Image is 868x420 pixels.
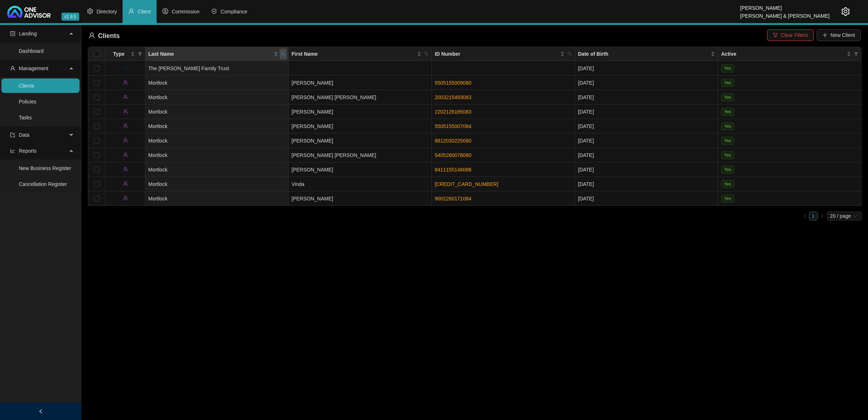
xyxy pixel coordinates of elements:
li: 1 [809,212,818,220]
span: 20 / page [830,212,859,220]
td: [PERSON_NAME] [PERSON_NAME] [289,148,432,162]
span: Yes [721,108,734,116]
span: left [38,409,43,414]
td: [DATE] [575,177,718,191]
td: Mortlock [145,148,289,162]
td: Mortlock [145,76,289,90]
span: user [123,152,128,157]
span: setting [841,7,850,16]
th: Active [718,47,861,61]
span: left [803,214,807,218]
span: filter [773,33,778,38]
span: Directory [97,9,117,14]
span: Management [19,65,48,71]
span: search [281,52,285,56]
span: search [423,48,430,59]
span: Landing [19,31,37,37]
span: user [128,8,134,14]
td: Mortlock [145,133,289,148]
td: [DATE] [575,105,718,119]
span: dollar [162,8,168,14]
td: [DATE] [575,162,718,177]
th: First Name [289,47,432,61]
a: Dashboard [19,48,44,54]
span: New Client [830,31,855,39]
td: [DATE] [575,119,718,133]
span: safety [211,8,217,14]
span: Yes [721,122,734,130]
a: 2003215493083 [435,94,471,100]
span: search [424,52,429,56]
a: 5505155009080 [435,80,471,86]
a: 8812030225080 [435,138,471,144]
span: user [123,80,128,85]
span: Yes [721,93,734,101]
img: 2df55531c6924b55f21c4cf5d4484680-logo-light.svg [7,6,51,18]
li: Next Page [818,212,826,220]
td: [PERSON_NAME] [289,133,432,148]
td: [DATE] [575,76,718,90]
td: Mortlock [145,105,289,119]
span: user [123,123,128,128]
span: Yes [721,166,734,174]
td: Mortlock [145,162,289,177]
a: 2202126165083 [435,109,471,115]
td: Mortlock [145,177,289,191]
span: Data [19,132,30,138]
button: right [818,212,826,220]
td: [PERSON_NAME] [289,119,432,133]
span: search [567,52,572,56]
span: filter [138,52,142,56]
span: Yes [721,79,734,87]
span: filter [852,48,860,59]
a: 1 [809,212,817,220]
button: left [800,212,809,220]
span: right [820,214,824,218]
a: 5505155007084 [435,123,471,129]
span: v1.9.5 [61,13,79,21]
li: Previous Page [800,212,809,220]
th: Type [106,47,145,61]
span: user [123,94,128,99]
span: Reports [19,148,37,154]
a: New Business Register [19,165,71,171]
span: Client [138,9,151,14]
span: import [10,132,15,137]
span: user [10,66,15,71]
span: Clients [98,32,120,39]
span: user [123,196,128,201]
td: [DATE] [575,90,718,105]
a: Clients [19,83,34,89]
span: user [123,109,128,114]
td: Mortlock [145,191,289,206]
td: [PERSON_NAME] [289,162,432,177]
a: Policies [19,99,36,105]
span: Yes [721,137,734,145]
td: [DATE] [575,61,718,76]
th: Date of Birth [575,47,718,61]
div: [PERSON_NAME] [740,2,830,10]
span: Clear Filters [781,31,808,39]
span: Yes [721,151,734,159]
span: plus [822,33,827,38]
span: ID Number [435,50,559,58]
span: user [123,138,128,143]
span: Yes [721,180,734,188]
a: 8411155146088 [435,167,471,173]
td: The [PERSON_NAME] Family Trust [145,61,289,76]
span: user [89,32,95,39]
td: [DATE] [575,191,718,206]
span: filter [136,48,144,59]
a: Cancellation Register [19,181,67,187]
span: search [280,48,287,59]
td: [PERSON_NAME] [289,191,432,206]
a: 5405260078080 [435,152,471,158]
td: [DATE] [575,133,718,148]
span: Last Name [148,50,272,58]
td: [DATE] [575,148,718,162]
span: First Name [292,50,416,58]
span: user [123,167,128,172]
td: [PERSON_NAME] [PERSON_NAME] [289,90,432,105]
div: [PERSON_NAME] & [PERSON_NAME] [740,10,830,18]
span: search [566,48,573,59]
